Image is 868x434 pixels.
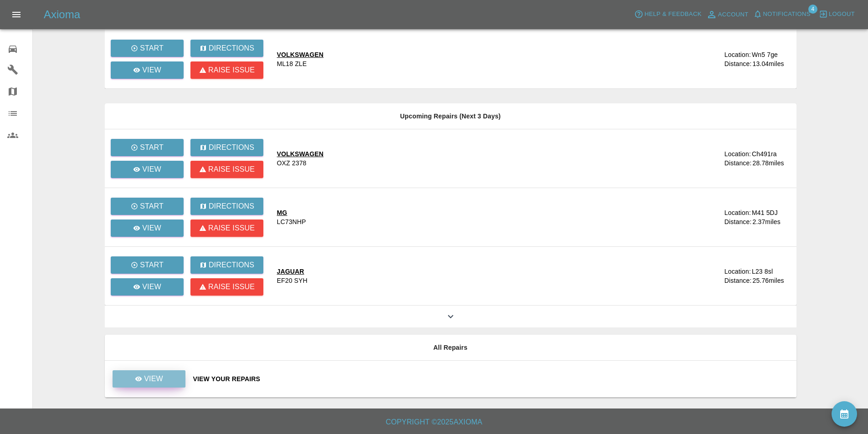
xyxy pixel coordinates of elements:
p: View [142,223,161,234]
a: View [111,220,184,237]
a: Location:Ch491raDistance:28.78miles [684,149,789,168]
div: Wn5 7ge [752,50,778,59]
h6: Copyright © 2025 Axioma [7,416,861,429]
p: Start [140,201,164,212]
a: View [112,375,186,382]
a: View [111,161,184,178]
button: Raise issue [190,61,263,79]
p: Start [140,142,164,153]
a: Location:Wn5 7geDistance:13.04miles [684,50,789,68]
p: Raise issue [208,223,254,234]
p: Raise issue [208,164,254,175]
a: Location:M41 5DJDistance:2.37miles [684,208,789,226]
button: Directions [190,256,263,274]
div: Distance: [724,217,752,226]
th: Upcoming Repairs (Next 3 Days) [105,103,796,129]
span: Help & Feedback [644,9,701,20]
span: Logout [829,9,855,20]
p: Directions [208,142,254,153]
div: LC73NHP [277,217,306,226]
a: VOLKSWAGENML18 ZLE [277,50,678,68]
button: Start [111,139,184,156]
button: Raise issue [190,220,263,237]
div: 28.78 miles [753,158,789,168]
div: EF20 SYH [277,276,308,285]
button: Logout [817,7,857,21]
p: Start [140,260,164,271]
div: 25.76 miles [753,276,789,285]
a: View [113,370,185,388]
a: MGLC73NHP [277,208,678,226]
button: availability [832,401,857,427]
span: Notifications [763,9,811,20]
div: Location: [724,149,751,158]
div: Distance: [724,276,752,285]
a: JAGUAREF20 SYH [277,267,678,285]
a: View [111,278,184,296]
a: View Your Repairs [193,374,789,383]
div: Distance: [724,158,752,168]
div: Distance: [724,59,752,68]
div: VOLKSWAGEN [277,50,324,59]
a: Account [704,7,751,22]
div: Location: [724,50,751,59]
button: Raise issue [190,161,263,178]
a: VOLKSWAGENOXZ 2378 [277,149,678,168]
p: Start [140,43,164,54]
button: Directions [190,139,263,156]
div: M41 5DJ [752,208,778,217]
button: Raise issue [190,278,263,296]
button: Help & Feedback [632,7,704,21]
button: Directions [190,40,263,57]
p: Raise issue [208,281,254,292]
th: All Repairs [105,335,796,361]
div: Location: [724,267,751,276]
a: View [111,61,184,79]
div: Ch491ra [752,149,777,158]
h5: Axioma [44,7,80,22]
div: 13.04 miles [753,59,789,68]
p: Raise issue [208,65,254,76]
div: OXZ 2378 [277,158,307,168]
button: Notifications [751,7,813,21]
button: Open drawer [5,4,27,26]
button: Start [111,256,184,274]
div: MG [277,208,306,217]
span: 4 [808,5,817,14]
p: View [142,164,161,175]
div: ML18 ZLE [277,59,307,68]
button: Start [111,40,184,57]
p: Directions [208,43,254,54]
p: Directions [208,260,254,271]
p: View [144,373,163,384]
p: View [142,281,161,292]
button: Directions [190,198,263,215]
button: Start [111,198,184,215]
div: L23 8sl [752,267,773,276]
span: Account [718,10,749,20]
p: Directions [208,201,254,212]
div: VOLKSWAGEN [277,149,324,158]
p: View [142,65,161,76]
a: Location:L23 8slDistance:25.76miles [684,267,789,285]
div: Location: [724,208,751,217]
div: 2.37 miles [753,217,789,226]
div: JAGUAR [277,267,308,276]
